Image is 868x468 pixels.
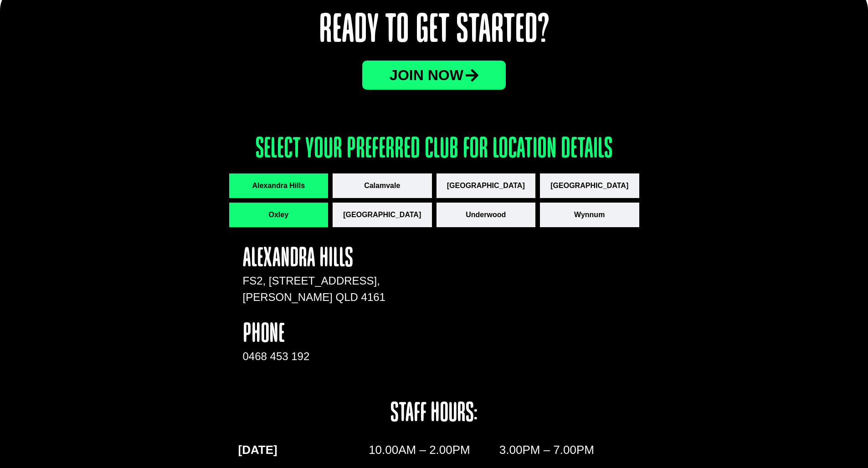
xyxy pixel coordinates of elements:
[550,180,628,191] span: [GEOGRAPHIC_DATA]
[364,180,400,191] span: Calamvale
[343,209,421,220] span: [GEOGRAPHIC_DATA]
[229,10,639,51] h2: Ready to Get Started?
[243,321,387,348] h4: phone
[447,180,525,191] span: [GEOGRAPHIC_DATA]
[405,245,626,382] iframe: apbct__label_id__gravity_form
[243,273,387,305] p: FS2, [STREET_ADDRESS], [PERSON_NAME] QLD 4161
[229,135,639,164] h3: Select your preferred club for location details
[243,348,387,365] div: 0468 453 192
[574,209,605,220] span: Wynnum
[252,180,305,191] span: Alexandra Hills
[238,441,369,459] p: [DATE]
[268,209,288,220] span: Oxley
[243,245,387,273] h4: Alexandra Hills
[466,209,506,220] span: Underwood
[322,400,546,427] h4: staff hours:
[390,68,463,82] span: JOin now
[499,441,630,459] p: 3.00PM – 7.00PM
[362,61,506,90] a: JOin now
[369,441,499,459] p: 10.00AM – 2.00PM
